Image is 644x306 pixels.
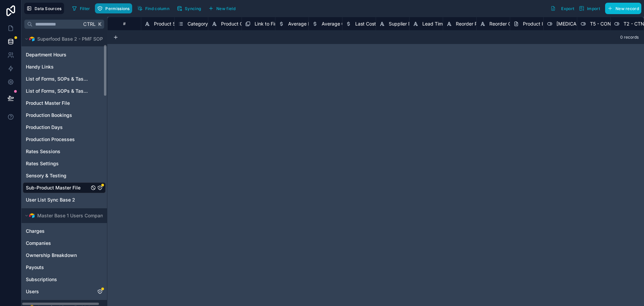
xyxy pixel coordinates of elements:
span: Find column [145,6,169,11]
span: Average Landed Cost [288,20,336,27]
button: Permissions [95,3,132,13]
a: Syncing [174,3,206,13]
button: Filter [69,3,93,13]
span: 0 records [620,35,639,40]
span: Last Cost [355,20,376,27]
span: New field [216,6,235,11]
span: Filter [80,6,90,11]
span: Import [587,6,600,11]
span: Product Images [523,20,558,27]
span: Average Cost [322,20,352,27]
span: Reorder Point [456,20,486,27]
button: Export [548,3,577,14]
span: Link to Finished Good [255,20,302,27]
span: Product Code [221,20,252,27]
span: [MEDICAL_DATA] - NIP LARGE FRESH [556,20,641,27]
a: Permissions [95,3,135,13]
span: Category [187,20,208,27]
span: Reorder Qty [489,20,516,27]
button: New record [605,3,641,14]
button: Import [577,3,602,14]
span: Permissions [105,6,129,11]
span: New record [615,6,639,11]
div: # [113,21,136,26]
span: Ctrl [83,20,96,28]
span: Export [561,6,574,11]
button: Syncing [174,3,203,13]
span: Syncing [185,6,201,11]
button: Find column [135,3,172,13]
span: Lead Time [422,20,445,27]
span: Data Sources [35,6,62,11]
span: Product SKU Name [154,20,197,27]
button: New field [206,3,238,13]
span: K [97,22,102,27]
span: Supplier Name [389,20,421,27]
a: New record [602,3,641,14]
button: Data Sources [24,3,64,14]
